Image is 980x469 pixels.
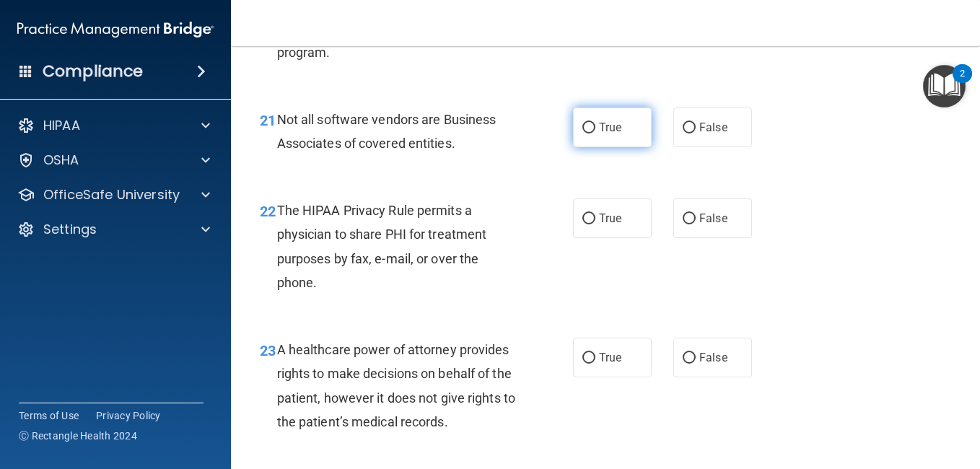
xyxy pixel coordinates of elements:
span: A healthcare power of attorney provides rights to make decisions on behalf of the patient, howeve... [277,342,515,429]
a: Settings [17,221,210,238]
h4: Compliance [43,61,143,82]
p: OfficeSafe University [43,186,180,203]
span: False [699,351,727,364]
span: Ⓒ Rectangle Health 2024 [19,429,137,443]
a: Privacy Policy [96,408,161,423]
a: Terms of Use [19,408,79,423]
input: False [683,214,696,224]
span: The HIPAA Privacy Rule permits a physician to share PHI for treatment purposes by fax, e-mail, or... [277,203,487,290]
a: OSHA [17,152,210,169]
p: HIPAA [43,117,80,134]
button: Open Resource Center, 2 new notifications [923,65,966,108]
span: 21 [260,112,276,129]
a: OfficeSafe University [17,186,210,203]
input: False [683,123,696,133]
span: 23 [260,342,276,359]
p: OSHA [43,152,79,169]
span: False [699,120,727,134]
img: PMB logo [17,15,214,44]
span: Not all software vendors are Business Associates of covered entities. [277,112,496,151]
iframe: Drift Widget Chat Controller [908,369,963,424]
div: 2 [960,74,965,92]
p: Settings [43,221,97,238]
span: True [599,211,621,225]
span: True [599,351,621,364]
span: True [599,120,621,134]
span: False [699,211,727,225]
input: True [582,214,595,224]
input: False [683,353,696,364]
input: True [582,123,595,133]
input: True [582,353,595,364]
a: HIPAA [17,117,210,134]
span: 22 [260,203,276,220]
